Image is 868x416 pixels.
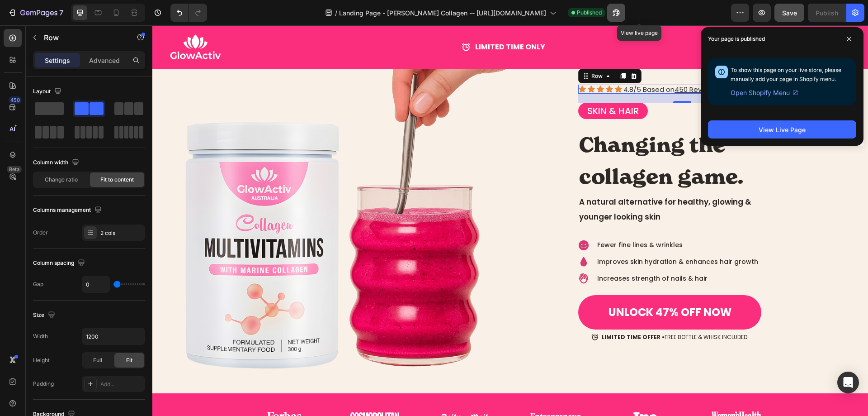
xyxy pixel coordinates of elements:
[426,103,634,168] h2: Changing the collagen game.
[59,7,63,18] p: 7
[435,77,486,94] p: SKIN & HAIR
[557,384,611,398] img: gempages_533768028362376165-0d9ca484-30fe-483e-aba7-f8c7f83750fb.png
[449,308,512,316] strong: LIMITED TIME OFFER •
[33,280,43,288] div: Gap
[774,4,804,22] button: Save
[93,356,102,364] span: Full
[445,249,555,258] span: Increases strength of nails & hair
[335,8,337,18] span: /
[33,86,63,98] div: Layout
[33,356,50,364] div: Height
[33,380,54,388] div: Padding
[44,32,121,43] p: Row
[195,381,250,402] img: cosmopolitan_50705d20-fc3a-450b-a3c9-8f3430c5d136.svg
[376,381,430,402] img: entrepreneur.svg
[577,9,602,17] span: Published
[339,8,546,18] span: Landing Page - [PERSON_NAME] Collagen -- [URL][DOMAIN_NAME]
[105,380,159,402] img: forbes_65eb64ab-9506-4ea9-b3bb-43e9b30fa1c7.svg
[708,120,856,139] button: View Live Page
[522,59,564,69] u: 450 Reviews
[437,47,452,55] div: Row
[4,4,67,22] button: 7
[33,257,87,269] div: Column spacing
[427,169,633,199] p: A natural alternative for healthy, glowing & younger looking skin
[100,176,134,184] span: Fit to content
[82,328,145,344] input: Auto
[426,77,495,94] button: <p>SKIN &amp; HAIR</p>
[33,332,48,340] div: Width
[808,4,846,22] button: Publish
[100,229,143,237] div: 2 cols
[170,4,207,22] div: Undo/Redo
[33,204,104,216] div: Columns management
[759,125,806,134] div: View Live Page
[9,96,22,104] div: 450
[456,279,579,295] div: UNLOCK 47% OFF NOW
[33,157,81,169] div: Column width
[731,87,790,98] span: Open Shopify Menu
[816,8,838,18] div: Publish
[45,176,78,184] span: Change ratio
[33,229,48,237] div: Order
[33,309,57,321] div: Size
[445,232,606,241] span: Improves skin hydration & enhances hair growth
[7,166,22,173] div: Beta
[152,25,868,416] iframe: Design area
[82,276,109,292] input: Auto
[426,270,609,304] a: UNLOCK 47% OFF NOW
[89,56,120,65] p: Advanced
[467,381,521,402] img: inc.svg
[782,9,797,17] span: Save
[445,215,530,224] span: Fewer fine lines & wrinkles
[708,34,765,43] p: Your page is published
[126,356,132,364] span: Fit
[286,382,340,403] img: daily_mail.svg
[837,372,859,393] div: Open Intercom Messenger
[731,67,841,82] span: To show this page on your live store, please manually add your page in Shopify menu.
[100,380,143,388] div: Add...
[45,56,70,65] p: Settings
[449,309,595,315] p: FREE BOTTLE & WHISK INCLUDED
[471,61,564,67] p: 4.8/5 Based on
